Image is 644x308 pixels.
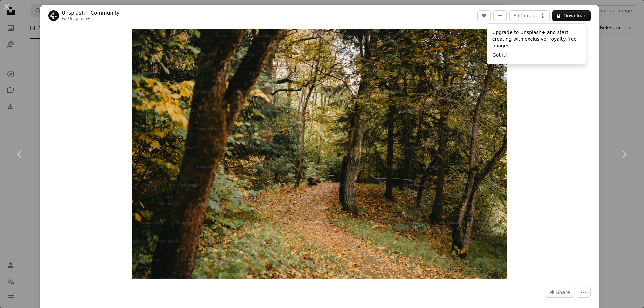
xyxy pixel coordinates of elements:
button: More Actions [577,287,591,298]
a: Next [604,122,644,186]
a: Unsplash+ Community [62,10,120,16]
button: Zoom in on this image [132,29,507,279]
button: Share this image [545,287,574,298]
img: a path in the woods with lots of leaves on the ground [132,29,507,279]
div: Upgrade to Unsplash+ and start creating with exclusive, royalty-free images. [487,24,586,64]
div: For [62,16,120,22]
button: Download [552,10,591,21]
span: Share [556,287,570,297]
button: Like [477,10,491,21]
button: Got it! [492,52,507,59]
img: Go to Unsplash+ Community's profile [48,10,59,21]
button: Edit image [509,10,550,21]
button: Add to Collection [493,10,507,21]
a: Unsplash+ [68,16,90,21]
